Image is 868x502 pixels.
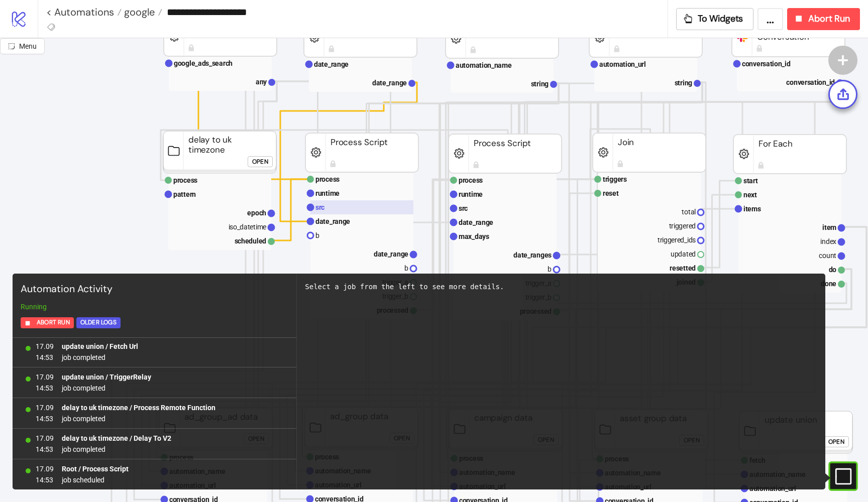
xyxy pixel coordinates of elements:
text: conversation_id [742,60,791,68]
text: pattern [173,190,196,198]
text: triggers [603,175,627,183]
b: update union / TriggerRelay [62,373,151,381]
button: ... [757,8,783,30]
span: 14:53 [36,352,54,363]
button: To Widgets [676,8,754,30]
span: 17.09 [36,371,54,383]
text: src [459,204,468,212]
text: start [743,177,758,185]
div: Older Logs [80,317,117,328]
text: any [256,78,267,86]
text: b [404,264,408,272]
span: 17.09 [36,463,54,474]
text: triggered [669,222,696,230]
b: delay to uk timezone / Process Remote Function [62,404,215,412]
span: 14:53 [36,444,54,455]
text: max_days [459,232,489,240]
span: job completed [62,352,138,363]
div: Open [828,436,844,448]
text: items [743,205,761,213]
span: 14:53 [36,474,54,485]
span: job completed [62,413,215,424]
span: 17.09 [36,402,54,413]
text: next [743,191,757,199]
span: job completed [62,444,171,455]
button: Abort Run [21,317,74,328]
text: process [315,175,340,183]
span: To Widgets [698,13,743,25]
span: Menu [19,42,37,50]
b: delay to uk timezone / Delay To V2 [62,434,171,442]
b: update union / Fetch Url [62,342,138,350]
text: string [531,80,549,88]
a: < Automations [46,7,122,17]
text: src [315,203,324,211]
text: triggered_ids [658,236,696,244]
text: index [820,237,836,245]
span: Abort Run [37,317,70,328]
span: job scheduled [62,474,129,485]
span: radius-bottomright [8,43,15,50]
text: runtime [315,189,340,197]
text: b [548,265,552,273]
text: reset [603,189,619,197]
text: iso_datetime [229,223,267,231]
text: b [315,231,319,239]
text: automation_url [599,60,646,68]
b: Root / Process Script [62,465,129,473]
span: 17.09 [36,433,54,444]
text: date_range [459,218,493,226]
span: 17.09 [36,341,54,352]
text: date_range [372,79,407,87]
div: Open [252,156,268,168]
span: google [122,6,155,19]
div: Running [17,301,292,312]
text: automation_name [456,61,512,69]
button: Older Logs [76,317,121,328]
span: job completed [62,383,151,394]
button: Abort Run [787,8,860,30]
text: item [822,223,836,231]
text: runtime [459,190,483,198]
div: Automation Activity [17,278,292,301]
text: date_range [315,217,350,225]
span: 14:53 [36,383,54,394]
text: epoch [247,209,266,217]
text: date_ranges [513,251,552,259]
span: 14:53 [36,413,54,424]
text: count [819,252,836,260]
text: string [675,79,693,87]
text: date_range [314,60,349,68]
button: Open [248,156,273,167]
text: conversation_id [786,78,835,86]
a: google [122,7,162,17]
text: google_ads_search [174,59,233,67]
text: total [682,208,696,216]
text: date_range [374,250,408,258]
span: Abort Run [808,13,850,25]
button: Open [824,436,849,447]
text: process [173,176,197,184]
text: process [459,176,483,184]
div: Select a job from the left to see more details. [305,282,817,292]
